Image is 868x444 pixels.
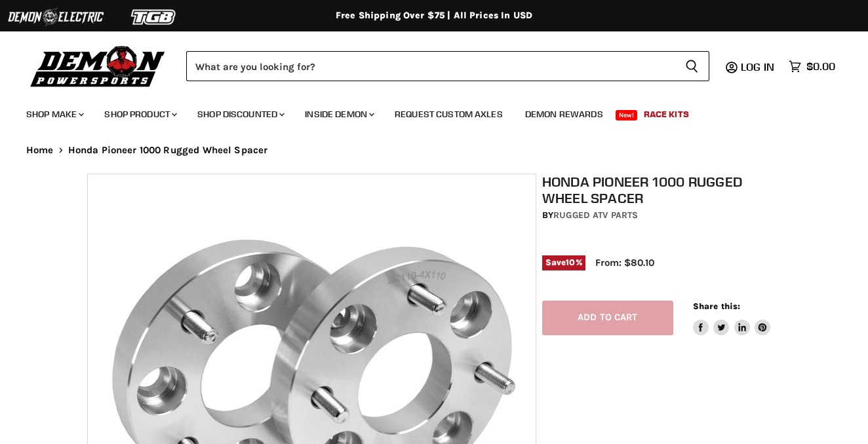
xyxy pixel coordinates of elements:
[186,51,675,81] input: Search
[693,301,740,311] span: Share this:
[16,101,92,128] a: Shop Make
[68,145,268,156] span: Honda Pioneer 1000 Rugged Wheel Spacer
[616,110,638,120] span: New!
[566,257,575,267] span: 10
[741,60,774,73] span: Log in
[542,208,787,223] div: by
[515,101,613,128] a: Demon Rewards
[595,257,654,268] span: From: $80.10
[385,101,513,128] a: Request Custom Axles
[105,5,203,29] img: TGB Logo 2
[735,61,782,73] a: Log in
[675,51,709,81] button: Search
[782,57,842,76] a: $0.00
[26,145,54,156] a: Home
[542,174,787,206] h1: Honda Pioneer 1000 Rugged Wheel Spacer
[553,210,638,221] a: Rugged ATV Parts
[806,60,835,73] span: $0.00
[187,101,292,128] a: Shop Discounted
[542,255,585,270] span: Save %
[186,51,709,81] form: Product
[7,5,105,29] img: Demon Electric Logo 2
[94,101,185,128] a: Shop Product
[26,43,170,89] img: Demon Powersports
[693,301,771,335] aside: Share this:
[295,101,382,128] a: Inside Demon
[634,101,699,128] a: Race Kits
[16,96,832,128] ul: Main menu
